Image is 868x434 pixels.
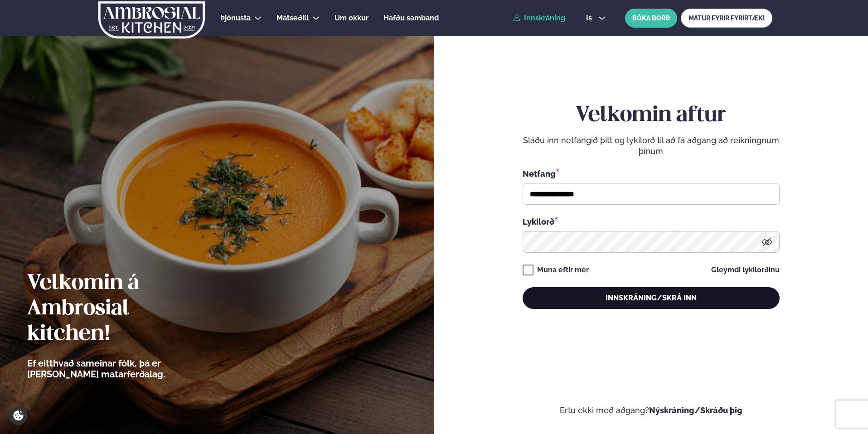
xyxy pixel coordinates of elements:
[711,266,780,274] a: Gleymdi lykilorðinu
[9,406,28,425] a: Cookie settings
[276,14,309,22] span: Matseðill
[335,13,369,24] a: Um okkur
[523,216,780,227] div: Lykilorð
[625,9,677,28] button: BÓKA BORÐ
[220,13,251,24] a: Þjónusta
[27,358,215,380] p: Ef eitthvað sameinar fólk, þá er [PERSON_NAME] matarferðalag.
[97,1,206,39] img: logo
[586,14,595,22] span: is
[27,271,215,347] h2: Velkomin á Ambrosial kitchen!
[579,14,613,22] button: is
[383,14,439,22] span: Hafðu samband
[523,287,780,309] button: Innskráning/Skrá inn
[220,14,251,22] span: Þjónusta
[335,14,369,22] span: Um okkur
[523,168,780,179] div: Netfang
[383,13,439,24] a: Hafðu samband
[523,103,780,128] h2: Velkomin aftur
[649,405,742,415] a: Nýskráning/Skráðu þig
[276,13,309,24] a: Matseðill
[523,135,780,157] p: Sláðu inn netfangið þitt og lykilorð til að fá aðgang að reikningnum þínum
[461,405,841,416] p: Ertu ekki með aðgang?
[513,14,565,22] a: Innskráning
[681,9,772,28] a: MATUR FYRIR FYRIRTÆKI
